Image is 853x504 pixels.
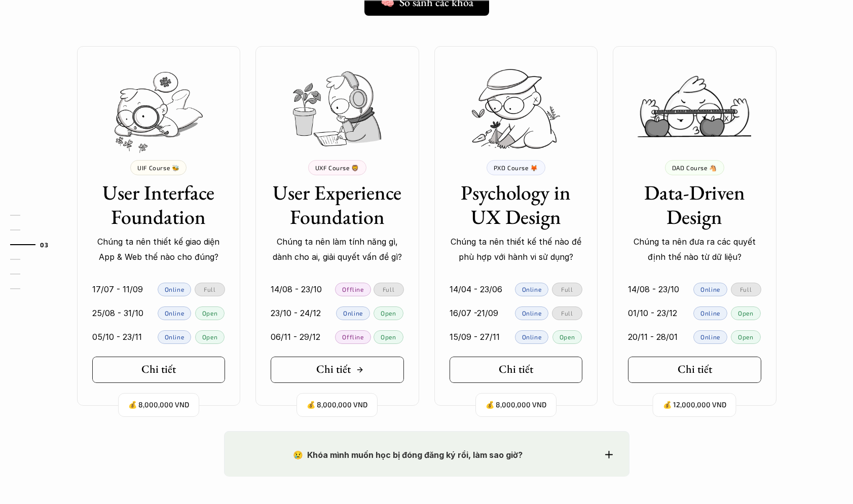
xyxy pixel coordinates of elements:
p: 17/07 - 11/09 [92,282,143,297]
p: DAD Course 🐴 [672,164,717,171]
p: Full [204,286,215,293]
p: Open [381,309,396,317]
strong: 03 [40,241,48,248]
p: Online [522,333,542,340]
p: Chúng ta nên làm tính năng gì, dành cho ai, giải quyết vấn đề gì? [271,234,404,265]
p: Online [165,309,184,317]
strong: 😢 Khóa mình muốn học bị đóng đăng ký rồi, làm sao giờ? [293,450,523,460]
p: Online [343,309,363,317]
p: Online [522,286,542,293]
p: 💰 8,000,000 VND [486,398,546,412]
h3: Data-Driven Design [628,180,761,229]
p: UIF Course 🐝 [137,164,179,171]
p: Open [738,309,753,317]
a: Chi tiết [628,357,761,383]
p: UXF Course 🦁 [315,164,359,171]
p: Chúng ta nên đưa ra các quyết định thế nào từ dữ liệu? [628,234,761,265]
h5: Chi tiết [499,363,533,376]
a: Chi tiết [92,357,226,383]
p: Open [381,333,396,340]
h3: Psychology in UX Design [450,180,583,229]
p: Open [738,333,753,340]
p: Full [561,309,573,317]
h5: Chi tiết [316,363,351,376]
p: Open [202,333,217,340]
h5: Chi tiết [141,363,176,376]
p: Offline [342,286,363,293]
p: 💰 8,000,000 VND [128,398,189,412]
p: Full [383,286,394,293]
p: 14/04 - 23/06 [450,282,502,297]
p: 05/10 - 23/11 [92,329,142,344]
p: Full [561,286,573,293]
p: 23/10 - 24/12 [271,305,321,321]
p: Offline [342,333,363,340]
p: 01/10 - 23/12 [628,305,677,321]
p: Chúng ta nên thiết kế thế nào để phù hợp với hành vi sử dụng? [450,234,583,265]
p: PXD Course 🦊 [494,164,538,171]
p: 15/09 - 27/11 [450,329,500,344]
p: Online [165,286,184,293]
p: Full [740,286,752,293]
p: 14/08 - 23/10 [628,282,679,297]
a: Chi tiết [450,357,583,383]
a: Chi tiết [271,357,404,383]
h3: User Experience Foundation [271,180,404,229]
p: Chúng ta nên thiết kế giao diện App & Web thế nào cho đúng? [92,234,226,265]
h3: User Interface Foundation [92,180,226,229]
p: Online [522,309,542,317]
p: Online [700,309,720,317]
p: 20/11 - 28/01 [628,329,678,344]
p: 14/08 - 23/10 [271,282,322,297]
p: 16/07 -21/09 [450,305,498,321]
p: 06/11 - 29/12 [271,329,320,344]
p: 25/08 - 31/10 [92,305,143,321]
p: Open [202,309,217,317]
a: 03 [10,239,58,251]
p: 💰 12,000,000 VND [663,398,726,412]
p: Online [165,333,184,340]
p: Open [560,333,575,340]
p: Online [700,286,720,293]
h5: Chi tiết [678,363,712,376]
p: 💰 8,000,000 VND [307,398,367,412]
p: Online [700,333,720,340]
